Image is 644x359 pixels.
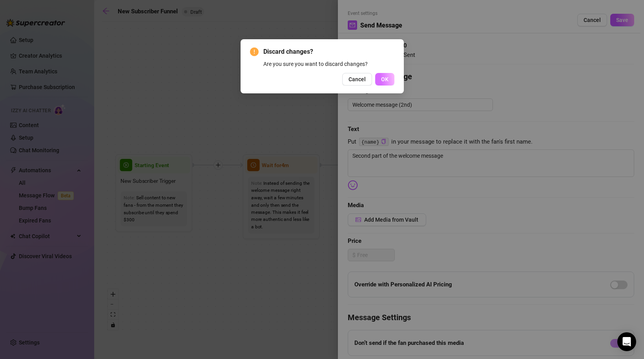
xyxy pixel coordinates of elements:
span: Cancel [348,76,366,82]
span: exclamation-circle [250,47,259,56]
span: OK [381,76,389,82]
button: OK [375,73,394,86]
div: Open Intercom Messenger [617,332,636,351]
div: Are you sure you want to discard changes? [263,60,394,68]
button: Cancel [342,73,372,86]
span: Discard changes? [263,47,394,56]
